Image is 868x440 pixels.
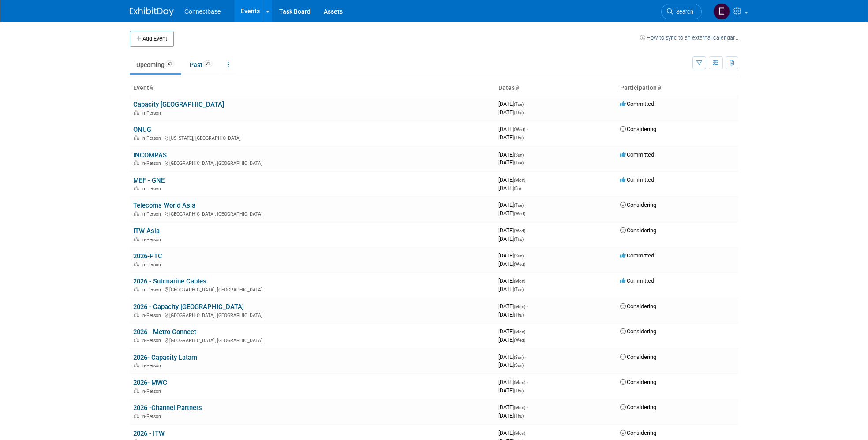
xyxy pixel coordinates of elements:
[133,176,165,184] a: MEF - GNE
[498,328,528,335] span: [DATE]
[620,126,656,132] span: Considering
[141,313,164,318] span: In-Person
[498,210,525,216] span: [DATE]
[514,178,525,183] span: (Mon)
[527,429,528,436] span: -
[134,262,139,266] img: In-Person Event
[141,135,164,141] span: In-Person
[514,380,525,385] span: (Mon)
[515,84,519,91] a: Sort by Start Date
[133,429,165,437] a: 2026 - ITW
[141,160,164,166] span: In-Person
[498,354,526,360] span: [DATE]
[141,363,164,369] span: In-Person
[620,151,654,158] span: Committed
[183,56,219,73] a: Past31
[130,81,495,96] th: Event
[673,8,693,15] span: Search
[620,201,656,208] span: Considering
[617,81,738,96] th: Participation
[498,277,528,284] span: [DATE]
[498,387,524,394] span: [DATE]
[640,34,738,41] a: How to sync to an external calendar...
[620,176,654,183] span: Committed
[527,227,528,234] span: -
[514,228,525,233] span: (Wed)
[141,186,164,192] span: In-Person
[134,135,139,140] img: In-Person Event
[133,134,491,141] div: [US_STATE], [GEOGRAPHIC_DATA]
[498,134,524,141] span: [DATE]
[134,211,139,216] img: In-Person Event
[133,354,197,362] a: 2026- Capacity Latam
[514,304,525,309] span: (Mon)
[130,56,181,73] a: Upcoming21
[514,287,524,292] span: (Tue)
[657,84,661,91] a: Sort by Participation Type
[525,151,526,158] span: -
[498,336,525,343] span: [DATE]
[133,210,491,217] div: [GEOGRAPHIC_DATA], [GEOGRAPHIC_DATA]
[498,311,524,318] span: [DATE]
[514,262,525,267] span: (Wed)
[514,211,525,216] span: (Wed)
[134,313,139,317] img: In-Person Event
[498,126,528,132] span: [DATE]
[498,101,526,107] span: [DATE]
[134,287,139,291] img: In-Person Event
[134,338,139,342] img: In-Person Event
[498,235,524,242] span: [DATE]
[134,363,139,367] img: In-Person Event
[184,8,221,15] span: Connectbase
[498,286,524,292] span: [DATE]
[620,252,654,259] span: Committed
[514,363,524,368] span: (Sun)
[134,388,139,393] img: In-Person Event
[527,126,528,132] span: -
[514,203,524,208] span: (Tue)
[130,7,174,16] img: ExhibitDay
[620,328,656,335] span: Considering
[498,201,526,208] span: [DATE]
[133,101,224,108] a: Capacity [GEOGRAPHIC_DATA]
[620,277,654,284] span: Committed
[165,60,175,67] span: 21
[134,237,139,241] img: In-Person Event
[133,328,196,336] a: 2026 - Metro Connect
[141,237,164,242] span: In-Person
[514,237,524,242] span: (Thu)
[134,160,139,165] img: In-Person Event
[133,286,491,293] div: [GEOGRAPHIC_DATA], [GEOGRAPHIC_DATA]
[498,404,528,410] span: [DATE]
[514,313,524,317] span: (Thu)
[514,279,525,283] span: (Mon)
[133,336,491,343] div: [GEOGRAPHIC_DATA], [GEOGRAPHIC_DATA]
[527,277,528,284] span: -
[498,303,528,309] span: [DATE]
[498,252,526,259] span: [DATE]
[498,159,524,166] span: [DATE]
[514,355,524,360] span: (Sun)
[498,109,524,116] span: [DATE]
[130,31,174,47] button: Add Event
[620,303,656,309] span: Considering
[133,277,206,285] a: 2026 - Submarine Cables
[620,404,656,410] span: Considering
[141,287,164,293] span: In-Person
[514,329,525,334] span: (Mon)
[133,159,491,166] div: [GEOGRAPHIC_DATA], [GEOGRAPHIC_DATA]
[134,414,139,418] img: In-Person Event
[514,338,525,343] span: (Wed)
[133,201,195,209] a: Telecoms World Asia
[514,102,524,107] span: (Tue)
[133,252,162,260] a: 2026-PTC
[525,354,526,360] span: -
[620,429,656,436] span: Considering
[498,151,526,158] span: [DATE]
[525,201,526,208] span: -
[149,84,153,91] a: Sort by Event Name
[141,110,164,116] span: In-Person
[620,101,654,107] span: Committed
[620,227,656,234] span: Considering
[133,227,160,235] a: ITW Asia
